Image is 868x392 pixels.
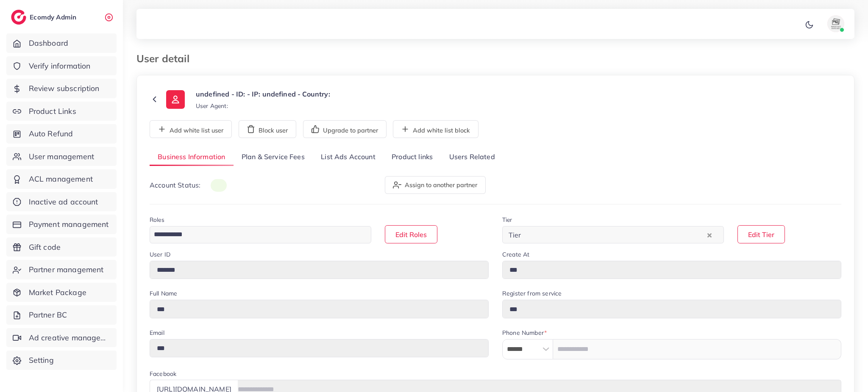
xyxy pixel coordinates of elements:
button: Edit Roles [385,225,437,243]
a: avatar [817,15,848,32]
a: Business Information [150,148,234,166]
label: Phone Number [502,329,547,337]
h2: Ecomdy Admin [30,13,78,21]
span: Setting [29,355,54,366]
img: avatar [827,15,844,32]
a: Verify information [6,56,117,76]
label: Create At [502,250,529,259]
a: Gift code [6,237,117,257]
span: Inactive ad account [29,196,98,207]
span: Payment management [29,219,109,230]
div: Search for option [502,226,724,243]
label: Facebook [150,370,176,378]
h3: User detail [136,52,196,65]
button: Assign to another partner [385,176,486,194]
a: Partner management [6,260,117,279]
a: Partner BC [6,305,117,325]
span: Market Package [29,287,86,298]
span: ACL management [29,174,93,185]
a: Review subscription [6,79,117,98]
label: Register from service [502,289,562,298]
img: logo [11,10,26,25]
a: ACL management [6,169,117,189]
label: User ID [150,250,170,259]
button: Add white list user [150,120,232,138]
p: Account Status: [150,180,227,190]
a: Product links [384,148,441,166]
a: Payment management [6,215,117,234]
a: Market Package [6,283,117,302]
button: Upgrade to partner [303,120,387,138]
label: Full Name [150,289,177,298]
a: logoEcomdy Admin [11,10,78,25]
a: Inactive ad account [6,192,117,212]
a: Plan & Service Fees [234,148,313,166]
label: Roles [150,215,164,224]
button: Clear Selected [707,230,712,240]
button: Block user [239,120,296,138]
span: Partner management [29,264,104,275]
span: Partner BC [29,309,67,320]
span: Verify information [29,61,91,72]
span: Review subscription [29,83,100,94]
a: Users Related [441,148,503,166]
a: List Ads Account [313,148,384,166]
a: User management [6,147,117,166]
a: Dashboard [6,33,117,53]
label: Email [150,329,164,337]
input: Search for option [524,228,705,241]
button: Add white list block [393,120,479,138]
a: Ad creative management [6,328,117,348]
p: undefined - ID: - IP: undefined - Country: [196,89,330,99]
span: Product Links [29,106,76,117]
label: Tier [502,215,512,224]
span: Gift code [29,242,61,253]
div: Search for option [150,226,371,243]
span: Dashboard [29,38,68,49]
button: Edit Tier [737,225,785,243]
a: Auto Refund [6,124,117,144]
span: Ad creative management [29,332,110,343]
a: Setting [6,351,117,370]
img: ic-user-info.36bf1079.svg [166,90,185,109]
a: Product Links [6,102,117,121]
small: User Agent: [196,102,228,110]
input: Search for option [151,228,360,241]
span: Tier [507,229,523,241]
span: User management [29,151,94,162]
span: Auto Refund [29,128,73,139]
